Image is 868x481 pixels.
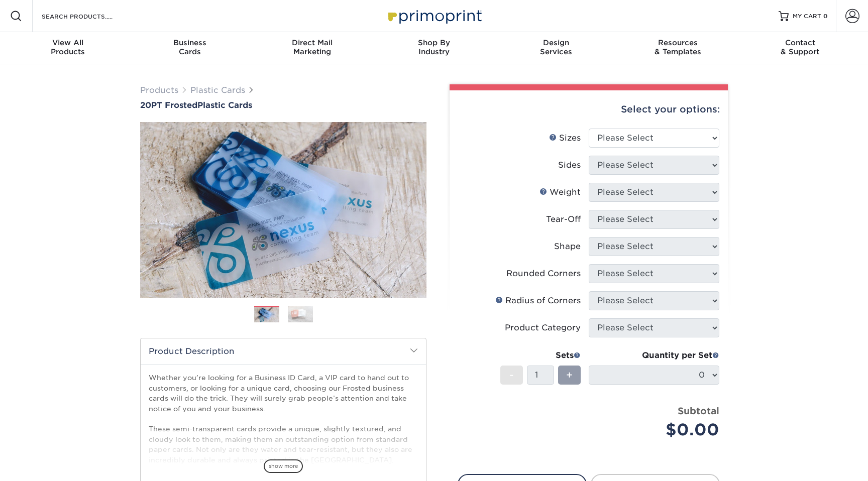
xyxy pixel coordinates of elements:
a: BusinessCards [129,32,251,64]
a: View AllProducts [7,32,129,64]
a: Plastic Cards [190,85,245,95]
div: Product Category [505,322,581,334]
div: $0.00 [596,418,719,442]
a: DesignServices [495,32,617,64]
input: SEARCH PRODUCTS..... [41,10,139,22]
h1: Plastic Cards [140,100,426,110]
div: & Support [739,38,861,56]
div: Cards [129,38,251,56]
a: Direct MailMarketing [251,32,373,64]
a: Shop ByIndustry [373,32,495,64]
div: Tear-Off [546,213,581,225]
span: View All [7,38,129,47]
span: Resources [617,38,739,47]
div: Services [495,38,617,56]
strong: Subtotal [678,405,719,416]
img: Plastic Cards 01 [254,306,279,324]
h2: Product Description [141,338,426,364]
div: Rounded Corners [506,268,581,280]
span: Direct Mail [251,38,373,47]
div: Marketing [251,38,373,56]
div: Products [7,38,129,56]
span: Contact [739,38,861,47]
div: Sizes [549,132,581,144]
span: 0 [823,13,828,20]
div: Weight [539,186,581,198]
div: Sides [558,159,581,171]
span: show more [264,459,303,473]
span: Design [495,38,617,47]
span: + [566,368,573,383]
div: & Templates [617,38,739,56]
img: 20PT Frosted 01 [140,111,426,309]
span: 20PT Frosted [140,100,197,110]
div: Industry [373,38,495,56]
a: Contact& Support [739,32,861,64]
div: Sets [500,349,581,362]
div: Radius of Corners [495,295,581,307]
div: Shape [554,240,581,253]
a: Resources& Templates [617,32,739,64]
span: MY CART [793,12,821,21]
a: Products [140,85,178,95]
div: Select your options: [458,90,720,129]
span: Shop By [373,38,495,47]
span: - [509,368,514,383]
span: Business [129,38,251,47]
img: Plastic Cards 02 [288,305,313,323]
a: 20PT FrostedPlastic Cards [140,100,426,110]
img: Primoprint [384,5,484,27]
div: Quantity per Set [589,349,719,362]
